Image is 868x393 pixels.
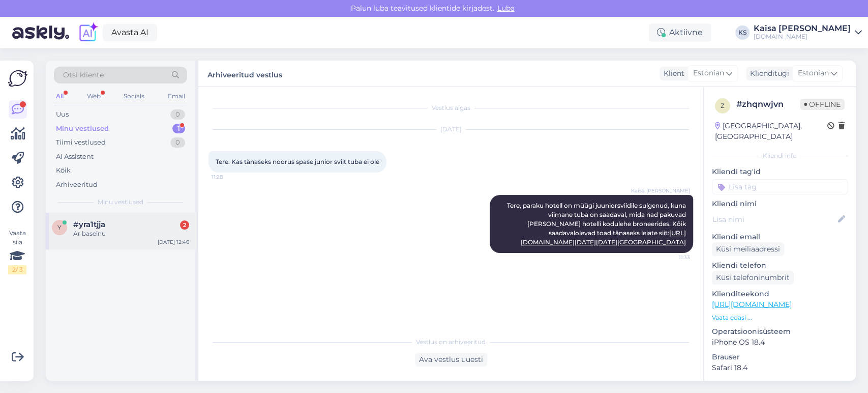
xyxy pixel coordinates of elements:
[57,223,62,231] span: y
[8,265,26,274] div: 2 / 3
[56,165,71,176] div: Kõik
[712,232,848,242] p: Kliendi email
[208,103,693,113] div: Vestlus algas
[73,229,189,238] div: Ar baseinu
[712,199,848,209] p: Kliendi nimi
[77,22,99,43] img: explore-ai
[800,99,845,110] span: Offline
[721,102,725,109] span: z
[73,220,105,229] span: #yra1tjja
[735,25,750,40] div: KS
[798,68,829,79] span: Estonian
[712,260,848,271] p: Kliendi telefon
[56,180,98,190] div: Arhiveeritud
[631,187,690,194] span: Kaisa [PERSON_NAME]
[54,90,66,103] div: All
[652,254,690,261] span: 11:33
[712,352,848,362] p: Brauser
[103,24,157,41] a: Avasta AI
[416,338,486,347] span: Vestlus on arhiveeritud
[56,109,69,120] div: Uus
[712,313,848,322] p: Vaata edasi ...
[712,337,848,348] p: iPhone OS 18.4
[98,198,143,207] span: Minu vestlused
[712,289,848,299] p: Klienditeekond
[507,202,687,246] span: Tere, paraku hotell on müügi juuniorsviidile sulgenud, kuna viimane tuba on saadaval, mida nad pa...
[415,353,487,367] div: Ava vestlus uuesti
[158,238,189,246] div: [DATE] 12:46
[712,271,794,285] div: Küsi telefoninumbrit
[712,166,848,177] p: Kliendi tag'id
[56,124,109,134] div: Minu vestlused
[207,67,282,80] label: Arhiveeritud vestlus
[180,220,189,230] div: 2
[715,121,827,142] div: [GEOGRAPHIC_DATA], [GEOGRAPHIC_DATA]
[166,90,187,103] div: Email
[63,70,104,80] span: Otsi kliente
[208,125,693,134] div: [DATE]
[122,90,146,103] div: Socials
[712,242,784,256] div: Küsi meiliaadressi
[170,109,185,120] div: 0
[754,24,851,33] div: Kaisa [PERSON_NAME]
[170,137,185,148] div: 0
[712,362,848,373] p: Safari 18.4
[754,24,862,41] a: Kaisa [PERSON_NAME][DOMAIN_NAME]
[494,4,518,13] span: Luba
[8,229,26,274] div: Vaata siia
[85,90,103,103] div: Web
[212,173,250,181] span: 11:28
[8,69,27,88] img: Askly Logo
[746,68,789,79] div: Klienditugi
[216,158,379,165] span: Tere. Kas tànaseks noorus spase junior sviit tuba ei ole
[56,137,106,148] div: Tiimi vestlused
[712,326,848,337] p: Operatsioonisüsteem
[712,214,836,225] input: Lisa nimi
[754,33,851,41] div: [DOMAIN_NAME]
[172,124,185,134] div: 1
[712,179,848,194] input: Lisa tag
[649,23,711,42] div: Aktiivne
[712,300,792,309] a: [URL][DOMAIN_NAME]
[712,151,848,160] div: Kliendi info
[693,68,724,79] span: Estonian
[736,98,800,110] div: # zhqnwjvn
[56,152,94,162] div: AI Assistent
[660,68,684,79] div: Klient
